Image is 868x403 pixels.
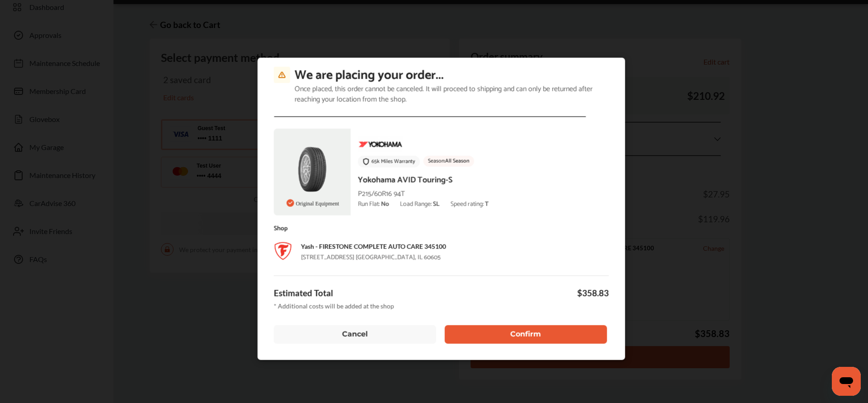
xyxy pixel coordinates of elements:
[445,156,470,165] span: All Season
[485,199,489,209] strong: T
[381,199,389,209] strong: No
[428,156,445,165] span: Season:
[358,136,403,152] img: 9c63f66428cd86a5d9812b32395c7af2d6e33135.png
[301,242,446,251] p: Yash - FIRESTONE COMPLETE AUTO CARE 345100
[274,287,333,300] p: Estimated Total
[358,201,389,208] div: Run Flat:
[358,173,453,187] div: Yokohama AVID Touring-S
[400,201,440,208] div: Load Range:
[445,325,607,343] button: Confirm
[274,67,290,83] img: order_warning.acab7be3.svg
[301,253,446,262] p: [STREET_ADDRESS] [GEOGRAPHIC_DATA], IL 60605
[297,146,328,192] img: yo_avid_touring_s_l.jpg
[274,224,609,233] p: Shop
[283,196,341,211] div: Original Equipment
[577,287,609,300] p: $358.83
[372,158,415,164] div: 65k Miles Warranty
[295,67,609,84] p: We are placing your order...
[274,302,609,311] p: * Additional costs will be added at the shop
[274,325,436,343] button: Cancel
[358,187,405,200] span: P215/60R16 94T
[433,199,440,209] strong: SL
[832,367,861,396] iframe: Button to launch messaging window
[295,84,609,105] p: Once placed, this order cannot be canceled. It will proceed to shipping and can only be returned ...
[274,242,292,260] img: logo-firestone.png
[451,201,489,208] div: Speed rating:
[363,158,370,165] img: warranty-logo.58a969ef.svg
